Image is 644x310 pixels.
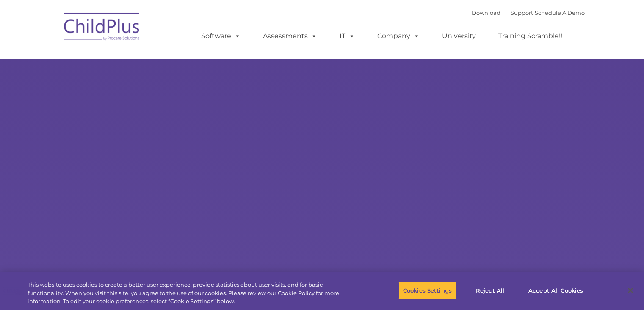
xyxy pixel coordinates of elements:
font: | [472,9,585,16]
button: Reject All [464,282,517,299]
a: IT [331,28,363,45]
a: Assessments [254,28,326,45]
img: ChildPlus by Procare Solutions [60,7,144,49]
a: Company [369,28,428,45]
a: Software [193,28,249,45]
a: Training Scramble!! [490,28,571,45]
button: Cookies Settings [398,282,456,299]
a: Download [472,9,500,16]
button: Close [621,281,640,300]
a: University [434,28,484,45]
a: Schedule A Demo [535,9,585,16]
button: Accept All Cookies [524,282,588,299]
div: This website uses cookies to create a better user experience, provide statistics about user visit... [28,281,354,306]
a: Support [511,9,533,16]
